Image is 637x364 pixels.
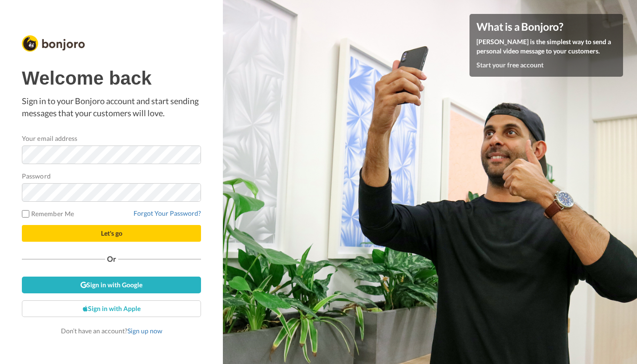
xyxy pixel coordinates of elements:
[127,327,162,335] a: Sign up now
[22,68,201,88] h1: Welcome back
[22,210,29,218] input: Remember Me
[134,209,201,217] a: Forgot Your Password?
[101,229,122,237] span: Let's go
[22,171,51,181] label: Password
[22,300,201,317] a: Sign in with Apple
[22,95,201,119] p: Sign in to your Bonjoro account and start sending messages that your customers will love.
[105,256,118,262] span: Or
[22,225,201,242] button: Let's go
[22,133,77,143] label: Your email address
[476,21,616,33] h4: What is a Bonjoro?
[61,327,162,335] span: Don’t have an account?
[22,277,201,293] a: Sign in with Google
[476,37,616,56] p: [PERSON_NAME] is the simplest way to send a personal video message to your customers.
[22,209,74,218] label: Remember Me
[476,61,543,69] a: Start your free account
